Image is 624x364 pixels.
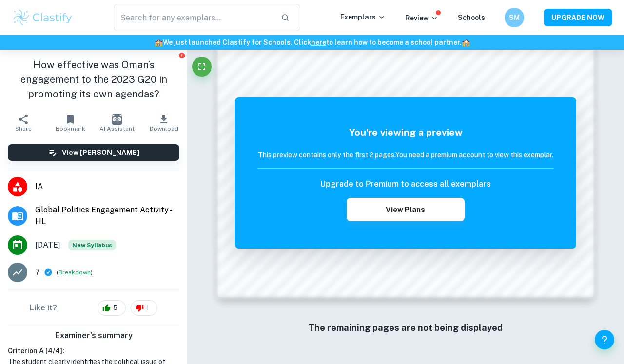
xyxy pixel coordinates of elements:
span: 1 [141,303,155,313]
span: 🏫 [155,38,163,46]
h6: Like it? [30,302,57,314]
a: here [311,38,326,46]
span: AI Assistant [99,125,135,132]
h6: Criterion A [ 4 / 4 ]: [8,345,179,356]
span: ( ) [57,268,93,277]
img: AI Assistant [112,114,122,125]
span: Bookmark [56,125,85,132]
span: Global Politics Engagement Activity - HL [35,204,179,228]
h6: View [PERSON_NAME] [62,147,139,158]
span: IA [35,181,179,192]
button: View Plans [347,198,465,221]
h6: Upgrade to Premium to access all exemplars [320,178,491,190]
h6: SM [509,12,520,23]
span: 🏫 [462,38,470,46]
p: Review [405,13,438,23]
h6: The remaining pages are not being displayed [238,321,573,335]
span: Share [15,125,32,132]
button: AI Assistant [94,109,140,136]
span: New Syllabus [68,240,116,250]
span: Download [150,125,178,132]
h6: Examiner's summary [4,330,183,342]
a: Schools [458,14,485,21]
button: Download [140,109,187,136]
p: Exemplars [340,12,386,22]
span: [DATE] [35,239,60,251]
button: Bookmark [47,109,94,136]
input: Search for any exemplars... [114,4,273,31]
span: 5 [108,303,123,313]
button: Breakdown [58,268,91,277]
button: Fullscreen [192,57,212,77]
h5: You're viewing a preview [258,125,553,140]
p: 7 [35,267,40,278]
button: Help and Feedback [595,330,614,349]
h1: How effective was Oman’s engagement to the 2023 G20 in promoting its own agendas? [8,57,179,101]
button: View [PERSON_NAME] [8,144,179,161]
button: UPGRADE NOW [544,9,612,26]
button: Report issue [178,52,185,59]
img: Clastify logo [12,8,74,27]
div: Starting from the May 2026 session, the Global Politics Engagement Activity requirements have cha... [68,240,116,250]
button: SM [505,8,524,27]
h6: We just launched Clastify for Schools. Click to learn how to become a school partner. [2,37,622,48]
h6: This preview contains only the first 2 pages. You need a premium account to view this exemplar. [258,150,553,160]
